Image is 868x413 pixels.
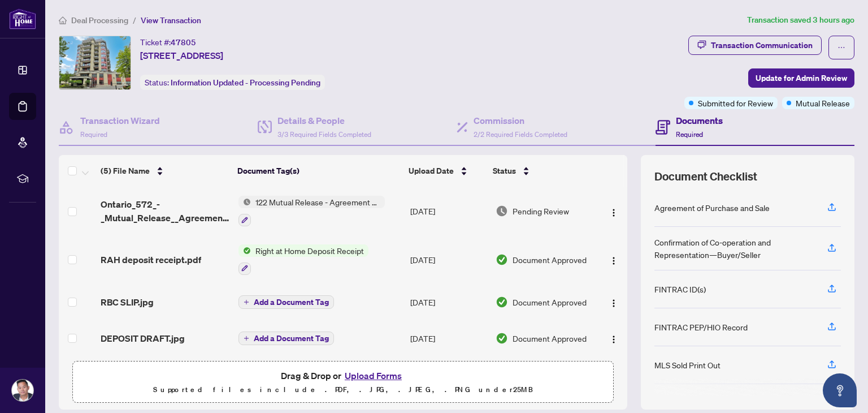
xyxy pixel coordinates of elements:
span: Drag & Drop orUpload FormsSupported files include .PDF, .JPG, .JPEG, .PNG under25MB [73,362,613,403]
article: Transaction saved 3 hours ago [747,14,854,27]
span: Document Approved [513,332,587,345]
div: Confirmation of Co-operation and Representation—Buyer/Seller [654,236,814,261]
span: home [59,16,67,24]
span: 3/3 Required Fields Completed [277,130,371,139]
span: Upload Date [409,165,454,177]
button: Transaction Communication [688,36,822,55]
span: Pending Review [513,205,569,217]
div: FINTRAC PEP/HIO Record [654,321,748,333]
span: Required [80,130,107,139]
span: Status [493,165,516,177]
th: Upload Date [404,155,489,187]
span: 2/2 Required Fields Completed [474,130,567,139]
img: Profile Icon [12,380,33,401]
h4: Commission [474,114,567,127]
h4: Transaction Wizard [80,114,160,127]
td: [DATE] [406,235,491,284]
button: Update for Admin Review [748,68,854,88]
span: Document Approved [513,296,587,308]
button: Logo [605,251,623,269]
span: RBC SLIP.jpg [101,295,154,309]
button: Status IconRight at Home Deposit Receipt [238,244,368,275]
div: Ticket #: [140,36,196,49]
span: Required [676,130,703,139]
button: Logo [605,329,623,347]
button: Logo [605,202,623,220]
span: Deal Processing [71,15,128,25]
td: [DATE] [406,187,491,235]
h4: Details & People [277,114,371,127]
img: Document Status [496,332,508,345]
div: Transaction Communication [711,36,813,54]
img: Status Icon [238,196,251,208]
img: Document Status [496,205,508,217]
span: Ontario_572_-_Mutual_Release__Agreement_of_Purchase_and_Sale_8.pdf [101,197,229,225]
h4: Documents [676,114,723,127]
img: Document Status [496,253,508,266]
img: Logo [609,299,618,308]
button: Open asap [823,373,857,407]
span: 47805 [171,37,196,48]
img: IMG-C12211215_1.jpg [59,36,131,89]
p: Supported files include .PDF, .JPG, .JPEG, .PNG under 25 MB [80,383,606,397]
img: Logo [609,208,618,217]
span: Mutual Release [796,97,850,109]
button: Add a Document Tag [238,295,334,309]
img: Document Status [496,296,508,308]
button: Add a Document Tag [238,331,334,346]
button: Logo [605,293,623,311]
span: RAH deposit receipt.pdf [101,253,201,266]
span: Add a Document Tag [254,334,329,342]
span: 122 Mutual Release - Agreement of Purchase and Sale [251,196,385,208]
td: [DATE] [406,284,491,320]
span: Update for Admin Review [756,69,847,87]
span: Drag & Drop or [281,368,405,383]
td: [DATE] [406,320,491,356]
img: Logo [609,256,618,265]
span: DEPOSIT DRAFT.jpg [101,332,185,345]
button: Upload Forms [341,368,405,383]
span: Information Updated - Processing Pending [171,78,320,88]
th: Status [488,155,594,187]
button: Add a Document Tag [238,295,334,309]
span: Right at Home Deposit Receipt [251,244,368,257]
span: plus [244,299,249,305]
button: Status Icon122 Mutual Release - Agreement of Purchase and Sale [238,196,385,226]
span: (5) File Name [101,165,150,177]
th: (5) File Name [96,155,233,187]
div: Agreement of Purchase and Sale [654,201,770,214]
img: logo [9,8,36,29]
span: ellipsis [837,44,845,51]
span: Submitted for Review [698,97,773,109]
span: [STREET_ADDRESS] [140,49,223,62]
img: Status Icon [238,244,251,257]
div: FINTRAC ID(s) [654,283,706,295]
th: Document Tag(s) [233,155,404,187]
span: Document Checklist [654,169,757,184]
img: Logo [609,335,618,344]
span: Add a Document Tag [254,298,329,306]
li: / [133,14,136,27]
button: Add a Document Tag [238,332,334,345]
span: View Transaction [141,15,201,25]
div: MLS Sold Print Out [654,359,721,371]
span: plus [244,335,249,341]
div: Status: [140,75,325,90]
span: Document Approved [513,253,587,266]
